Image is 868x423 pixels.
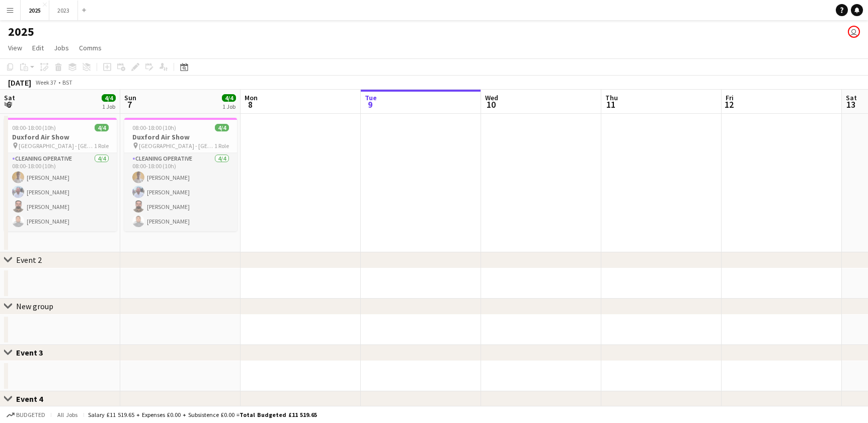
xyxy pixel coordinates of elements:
[124,132,237,142] h3: Duxford Air Show
[16,411,45,418] span: Budgeted
[16,394,51,404] div: Event 4
[55,411,80,418] span: All jobs
[605,93,618,102] span: Thu
[8,43,22,52] span: View
[75,41,106,54] a: Comms
[848,26,860,38] app-user-avatar: Chris hessey
[50,41,73,54] a: Jobs
[95,124,109,131] span: 4/4
[21,1,49,20] button: 2025
[365,93,377,102] span: Tue
[4,41,26,54] a: View
[844,99,857,110] span: 13
[726,93,734,102] span: Fri
[16,255,42,265] div: Event 2
[123,99,136,110] span: 7
[846,93,857,102] span: Sat
[139,142,214,150] span: [GEOGRAPHIC_DATA] - [GEOGRAPHIC_DATA]
[62,79,72,86] div: BST
[32,43,44,52] span: Edit
[102,94,116,102] span: 4/4
[4,132,117,142] h3: Duxford Air Show
[245,93,258,102] span: Mon
[102,103,115,110] div: 1 Job
[214,142,229,150] span: 1 Role
[484,99,498,110] span: 10
[222,94,236,102] span: 4/4
[16,301,53,311] div: New group
[240,411,317,418] span: Total Budgeted £11 519.65
[604,99,618,110] span: 11
[363,99,377,110] span: 9
[79,43,102,52] span: Comms
[124,93,136,102] span: Sun
[49,1,78,20] button: 2023
[5,409,47,420] button: Budgeted
[94,142,109,150] span: 1 Role
[8,78,31,88] div: [DATE]
[54,43,69,52] span: Jobs
[724,99,734,110] span: 12
[132,124,176,131] span: 08:00-18:00 (10h)
[8,24,34,39] h1: 2025
[28,41,48,54] a: Edit
[485,93,498,102] span: Wed
[12,124,56,131] span: 08:00-18:00 (10h)
[124,118,237,231] app-job-card: 08:00-18:00 (10h)4/4Duxford Air Show [GEOGRAPHIC_DATA] - [GEOGRAPHIC_DATA]1 RoleCleaning Operativ...
[215,124,229,131] span: 4/4
[243,99,258,110] span: 8
[33,79,58,86] span: Week 37
[16,347,51,358] div: Event 3
[88,411,317,418] div: Salary £11 519.65 + Expenses £0.00 + Subsistence £0.00 =
[19,142,94,150] span: [GEOGRAPHIC_DATA] - [GEOGRAPHIC_DATA]
[4,93,15,102] span: Sat
[124,153,237,231] app-card-role: Cleaning Operative4/408:00-18:00 (10h)[PERSON_NAME][PERSON_NAME][PERSON_NAME][PERSON_NAME]
[4,153,117,231] app-card-role: Cleaning Operative4/408:00-18:00 (10h)[PERSON_NAME][PERSON_NAME][PERSON_NAME][PERSON_NAME]
[4,118,117,231] app-job-card: 08:00-18:00 (10h)4/4Duxford Air Show [GEOGRAPHIC_DATA] - [GEOGRAPHIC_DATA]1 RoleCleaning Operativ...
[222,103,235,110] div: 1 Job
[3,99,15,110] span: 6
